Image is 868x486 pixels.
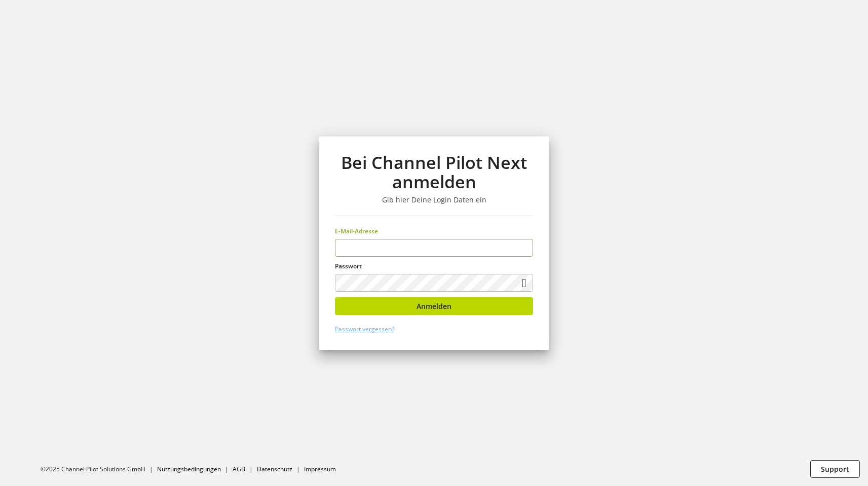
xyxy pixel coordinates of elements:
[417,301,451,311] span: Anmelden
[157,465,221,473] a: Nutzungsbedingungen
[821,464,849,474] span: Support
[335,325,394,333] a: Passwort vergessen?
[41,465,157,474] li: ©2025 Channel Pilot Solutions GmbH
[304,465,336,473] a: Impressum
[335,227,378,235] span: E-Mail-Adresse
[335,262,362,270] span: Passwort
[335,195,533,204] h3: Gib hier Deine Login Daten ein
[335,297,533,315] button: Anmelden
[233,465,245,473] a: AGB
[257,465,292,473] a: Datenschutz
[810,460,860,478] button: Support
[335,153,533,192] h1: Bei Channel Pilot Next anmelden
